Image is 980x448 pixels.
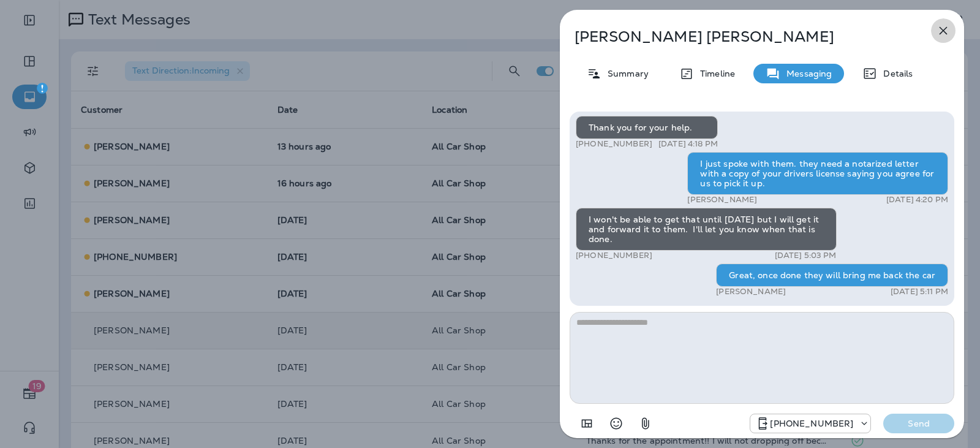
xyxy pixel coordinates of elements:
[780,69,832,78] p: Messaging
[601,69,649,78] p: Summary
[604,411,628,436] button: Select an emoji
[716,264,948,287] div: Great, once done they will bring me back the car
[694,69,735,78] p: Timeline
[687,152,948,195] div: I just spoke with them. they need a notarized letter with a copy of your drivers license saying y...
[891,287,948,297] p: [DATE] 5:11 PM
[658,139,718,149] p: [DATE] 4:18 PM
[770,419,853,428] p: [PHONE_NUMBER]
[576,116,718,139] div: Thank you for your help.
[886,195,948,205] p: [DATE] 4:20 PM
[576,208,837,251] div: I won't be able to get that until [DATE] but I will get it and forward it to them. I'll let you k...
[575,28,909,45] p: [PERSON_NAME] [PERSON_NAME]
[575,411,599,436] button: Add in a premade template
[576,251,652,260] p: [PHONE_NUMBER]
[750,416,870,431] div: +1 (689) 265-4479
[687,195,757,205] p: [PERSON_NAME]
[576,139,652,149] p: [PHONE_NUMBER]
[775,251,837,260] p: [DATE] 5:03 PM
[877,69,913,78] p: Details
[716,287,786,297] p: [PERSON_NAME]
